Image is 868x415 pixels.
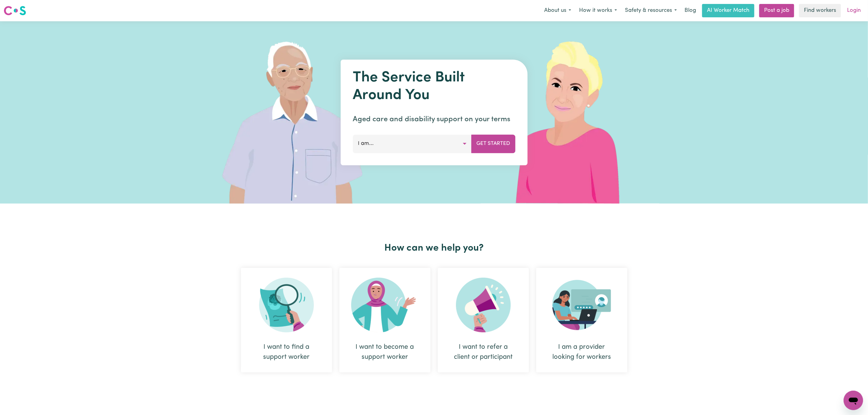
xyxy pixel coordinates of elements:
[354,342,416,362] div: I want to become a support worker
[237,242,631,254] h2: How can we help you?
[551,342,613,362] div: I am a provider looking for workers
[259,278,314,332] img: Search
[575,4,621,17] button: How it works
[353,69,515,104] h1: The Service Built Around You
[339,268,431,372] div: I want to become a support worker
[256,342,317,362] div: I want to find a support worker
[353,135,472,153] button: I am...
[4,4,26,18] a: Careseekers logo
[351,278,419,332] img: Become Worker
[536,268,627,372] div: I am a provider looking for workers
[621,4,681,17] button: Safety & resources
[702,4,754,17] a: AI Worker Match
[799,4,841,17] a: Find workers
[844,391,863,410] iframe: Button to launch messaging window, conversation in progress
[843,4,864,17] a: Login
[552,278,611,332] img: Provider
[540,4,575,17] button: About us
[241,268,332,372] div: I want to find a support worker
[759,4,794,17] a: Post a job
[438,268,529,372] div: I want to refer a client or participant
[681,4,700,17] a: Blog
[471,135,515,153] button: Get Started
[4,5,26,16] img: Careseekers logo
[353,114,515,125] p: Aged care and disability support on your terms
[456,278,511,332] img: Refer
[452,342,514,362] div: I want to refer a client or participant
